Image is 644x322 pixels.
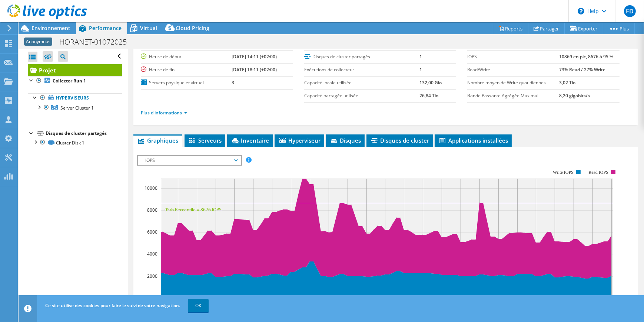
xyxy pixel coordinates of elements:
span: Inventaire [231,137,269,144]
b: 1 [419,53,422,60]
b: 73% Read / 27% Write [559,66,605,73]
span: Serveurs [188,137,222,144]
label: Capacité partagée utilisée [304,92,419,100]
div: Disques de cluster partagés [46,129,122,138]
span: IOPS [142,156,237,165]
a: Reports [493,23,528,34]
label: IOPS [467,53,559,61]
h1: HORANET-01072025 [56,38,138,46]
label: Bande Passante Agrégée Maximal [467,92,559,100]
a: Cluster Disk 1 [28,138,122,147]
a: Exporter [564,23,603,34]
b: [DATE] 18:11 (+02:00) [232,66,277,73]
a: OK [188,299,209,312]
text: Read IOPS [589,170,609,175]
b: 3,02 Tio [559,79,575,86]
label: Heure de début [141,53,232,61]
span: Virtual [140,25,157,32]
label: Exécutions de collecteur [304,66,419,74]
b: 1 [419,66,422,73]
span: Server Cluster 1 [60,105,94,111]
span: Applications installées [438,137,508,144]
span: Environnement [31,25,70,32]
a: Plus d'informations [141,110,187,116]
label: Disques de cluster partagés [304,53,419,61]
span: Ce site utilise des cookies pour faire le suivi de votre navigation. [45,302,180,309]
span: Anonymous [24,38,52,46]
b: 8,20 gigabits/s [559,92,590,99]
text: 10000 [145,185,157,191]
text: 8000 [147,207,157,213]
label: Capacité locale utilisée [304,79,419,87]
a: Server Cluster 1 [28,103,122,113]
text: Write IOPS [553,170,574,175]
label: Servers physique et virtuel [141,79,232,87]
text: 6000 [147,229,157,235]
span: Performance [89,25,122,32]
span: FD [624,5,636,17]
span: Disques [330,137,361,144]
a: Projet [28,64,122,76]
text: 2000 [147,273,157,279]
b: 26,84 Tio [419,92,438,99]
a: Hyperviseurs [28,93,122,103]
span: Graphiques [137,137,178,144]
label: Nombre moyen de Write quotidiennes [467,79,559,87]
text: 0 [155,295,157,301]
svg: \n [578,8,584,14]
b: 10869 en pic, 8676 à 95 % [559,53,613,60]
a: Partager [528,23,565,34]
a: Collector Run 1 [28,76,122,86]
span: Disques de cluster [370,137,429,144]
label: Heure de fin [141,66,232,74]
b: 3 [232,79,234,86]
text: 4000 [147,251,157,257]
text: 95th Percentile = 8676 IOPS [165,206,222,213]
span: Cloud Pricing [176,25,209,32]
b: Collector Run 1 [53,78,86,84]
span: Hyperviseur [278,137,321,144]
label: Read/Write [467,66,559,74]
a: Plus [603,23,635,34]
b: [DATE] 14:11 (+02:00) [232,53,277,60]
b: 132,00 Gio [419,79,442,86]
